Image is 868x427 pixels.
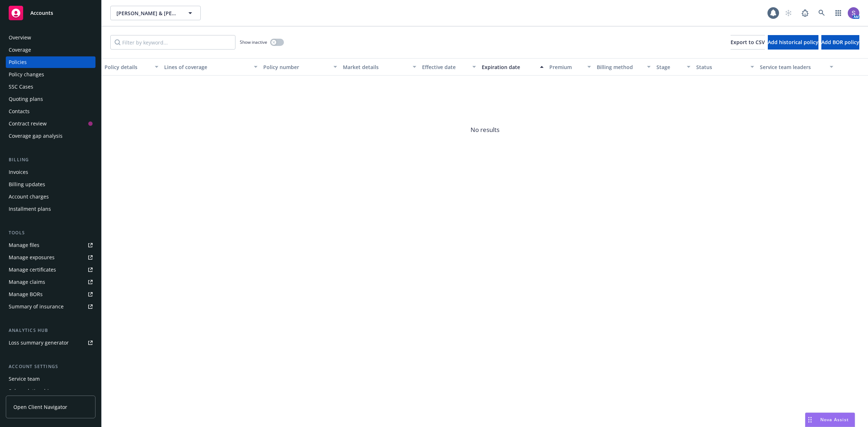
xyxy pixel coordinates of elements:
[30,10,53,16] span: Accounts
[6,93,95,105] a: Quoting plans
[6,69,95,80] a: Policy changes
[9,118,47,129] div: Contract review
[597,63,643,71] div: Billing method
[6,337,95,349] a: Loss summary generator
[820,417,849,423] span: Nova Assist
[6,239,95,251] a: Manage files
[6,327,95,334] div: Analytics hub
[6,385,95,397] a: Sales relationships
[731,35,765,50] button: Export to CSV
[831,6,846,20] a: Switch app
[9,252,55,263] div: Manage exposures
[263,63,329,71] div: Policy number
[6,373,95,385] a: Service team
[422,63,468,71] div: Effective date
[6,191,95,202] a: Account charges
[814,6,829,20] a: Search
[9,44,31,56] div: Coverage
[110,35,235,50] input: Filter by keyword...
[6,289,95,300] a: Manage BORs
[781,6,796,20] a: Start snowing
[9,301,64,312] div: Summary of insurance
[479,58,546,76] button: Expiration date
[6,179,95,190] a: Billing updates
[9,106,30,117] div: Contacts
[6,44,95,56] a: Coverage
[9,264,56,276] div: Manage certificates
[760,63,826,71] div: Service team leaders
[9,81,33,93] div: SSC Cases
[768,35,818,50] button: Add historical policy
[116,9,179,17] span: [PERSON_NAME] & [PERSON_NAME]
[693,58,757,76] button: Status
[546,58,594,76] button: Premium
[6,81,95,93] a: SSC Cases
[6,276,95,288] a: Manage claims
[9,337,69,349] div: Loss summary generator
[6,106,95,117] a: Contacts
[9,32,31,43] div: Overview
[110,6,201,20] button: [PERSON_NAME] & [PERSON_NAME]
[6,264,95,276] a: Manage certificates
[340,58,420,76] button: Market details
[6,252,95,263] a: Manage exposures
[9,130,63,142] div: Coverage gap analysis
[13,403,67,411] span: Open Client Navigator
[6,166,95,178] a: Invoices
[6,156,95,163] div: Billing
[654,58,693,76] button: Stage
[343,63,409,71] div: Market details
[768,39,818,46] span: Add historical policy
[9,385,55,397] div: Sales relationships
[549,63,583,71] div: Premium
[6,203,95,215] a: Installment plans
[9,56,27,68] div: Policies
[9,69,44,80] div: Policy changes
[9,93,43,105] div: Quoting plans
[848,7,859,19] img: photo
[9,373,40,385] div: Service team
[6,56,95,68] a: Policies
[821,39,859,46] span: Add BOR policy
[419,58,479,76] button: Effective date
[102,58,161,76] button: Policy details
[821,35,859,50] button: Add BOR policy
[9,179,45,190] div: Billing updates
[164,63,250,71] div: Lines of coverage
[656,63,682,71] div: Stage
[9,203,51,215] div: Installment plans
[9,239,39,251] div: Manage files
[6,363,95,370] div: Account settings
[6,130,95,142] a: Coverage gap analysis
[731,39,765,46] span: Export to CSV
[9,166,28,178] div: Invoices
[102,76,868,184] span: No results
[240,39,267,45] span: Show inactive
[105,63,150,71] div: Policy details
[6,32,95,43] a: Overview
[9,276,45,288] div: Manage claims
[6,229,95,236] div: Tools
[6,301,95,312] a: Summary of insurance
[696,63,746,71] div: Status
[6,3,95,23] a: Accounts
[260,58,340,76] button: Policy number
[6,118,95,129] a: Contract review
[9,289,43,300] div: Manage BORs
[594,58,654,76] button: Billing method
[757,58,837,76] button: Service team leaders
[9,191,49,202] div: Account charges
[482,63,536,71] div: Expiration date
[161,58,260,76] button: Lines of coverage
[805,413,814,427] div: Drag to move
[798,6,812,20] a: Report a Bug
[805,413,855,427] button: Nova Assist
